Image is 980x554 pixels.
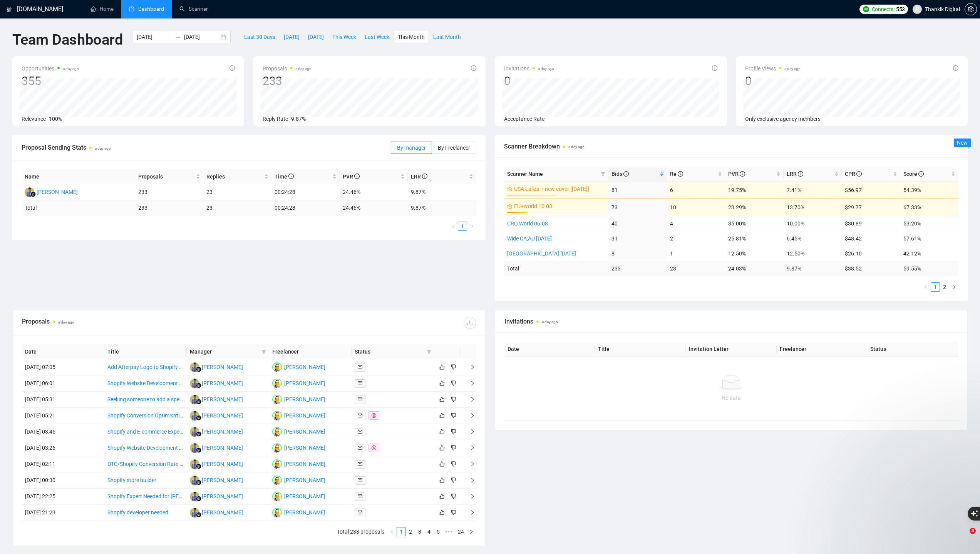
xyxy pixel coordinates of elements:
[449,443,458,452] button: dislike
[275,174,294,180] span: Time
[272,396,325,402] a: DK[PERSON_NAME]
[284,427,325,436] div: [PERSON_NAME]
[798,171,803,177] span: info-circle
[725,216,784,231] td: 35.00%
[261,349,266,354] span: filter
[190,509,243,515] a: AD[PERSON_NAME]
[175,34,181,40] span: to
[202,508,243,517] div: [PERSON_NAME]
[190,492,199,501] img: AD
[272,492,282,501] img: DK
[397,145,426,151] span: By manager
[354,174,360,179] span: info-circle
[272,493,325,499] a: DK[PERSON_NAME]
[451,429,456,435] span: dislike
[406,527,415,536] li: 2
[623,171,629,177] span: info-circle
[514,185,604,193] a: USA Laliza + new cover [[DATE]]
[504,74,554,88] div: 0
[304,31,328,43] button: [DATE]
[434,527,442,536] a: 5
[196,496,201,501] img: gigradar-bm.png
[272,476,282,485] img: DK
[22,200,135,215] td: Total
[7,3,12,16] img: logo
[601,172,605,176] span: filter
[358,462,362,466] span: mail
[953,65,958,71] span: info-circle
[437,411,447,420] button: like
[284,379,325,387] div: [PERSON_NAME]
[467,527,476,536] li: Next Page
[12,31,123,49] h1: Team Dashboard
[406,527,415,536] a: 2
[107,396,273,402] a: Seeking someone to add a specific section style to Shopify homepage.
[190,427,199,437] img: AD
[397,527,406,536] li: 1
[184,33,219,41] input: End date
[190,380,243,386] a: AD[PERSON_NAME]
[107,445,263,451] a: Shopify Website Development for Holistic [MEDICAL_DATA] Brand
[190,459,199,469] img: AD
[608,216,667,231] td: 40
[263,116,288,122] span: Reply Rate
[449,427,458,436] button: dislike
[965,6,977,12] span: setting
[340,184,408,200] td: 24.46%
[37,188,78,196] div: [PERSON_NAME]
[202,427,243,436] div: [PERSON_NAME]
[284,33,300,41] span: [DATE]
[670,171,683,177] span: Re
[896,5,905,13] span: 553
[272,508,282,517] img: DK
[451,412,456,419] span: dislike
[202,379,243,387] div: [PERSON_NAME]
[137,33,172,41] input: Start date
[190,362,199,372] img: AD
[918,171,924,177] span: info-circle
[202,411,243,420] div: [PERSON_NAME]
[437,476,447,485] button: like
[940,283,949,291] a: 2
[196,415,201,421] img: gigradar-bm.png
[30,192,36,197] img: gigradar-bm.png
[358,397,362,402] span: mail
[784,67,801,71] time: a day ago
[358,413,362,418] span: mail
[284,411,325,420] div: [PERSON_NAME]
[63,67,79,71] time: a day ago
[202,444,243,452] div: [PERSON_NAME]
[107,412,265,419] a: Shopify Conversion Optimisation Specialist (Fashion E-Commerce)
[343,174,360,180] span: PVR
[439,477,445,483] span: like
[22,64,79,73] span: Opportunities
[190,443,199,453] img: AD
[954,528,972,546] iframe: Intercom live chat
[272,362,282,372] img: DK
[439,461,445,467] span: like
[272,477,325,483] a: DK[PERSON_NAME]
[845,171,862,177] span: CPR
[202,460,243,468] div: [PERSON_NAME]
[740,171,745,177] span: info-circle
[931,283,940,291] a: 1
[408,200,476,215] td: 9.87 %
[107,477,156,483] a: Shopify store builder
[439,396,445,402] span: like
[842,199,900,216] td: $29.77
[202,476,243,484] div: [PERSON_NAME]
[179,6,208,12] a: searchScanner
[272,443,282,453] img: DK
[397,527,405,536] a: 1
[787,171,803,177] span: LRR
[196,480,201,485] img: gigradar-bm.png
[107,380,254,386] a: Shopify Website Development for Window Coverings Business
[900,181,959,199] td: 54.39%
[203,200,271,215] td: 23
[568,145,585,149] time: a day ago
[957,140,968,146] span: New
[202,363,243,371] div: [PERSON_NAME]
[784,199,842,216] td: 13.70%
[507,171,543,177] span: Scanner Name
[599,168,607,180] span: filter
